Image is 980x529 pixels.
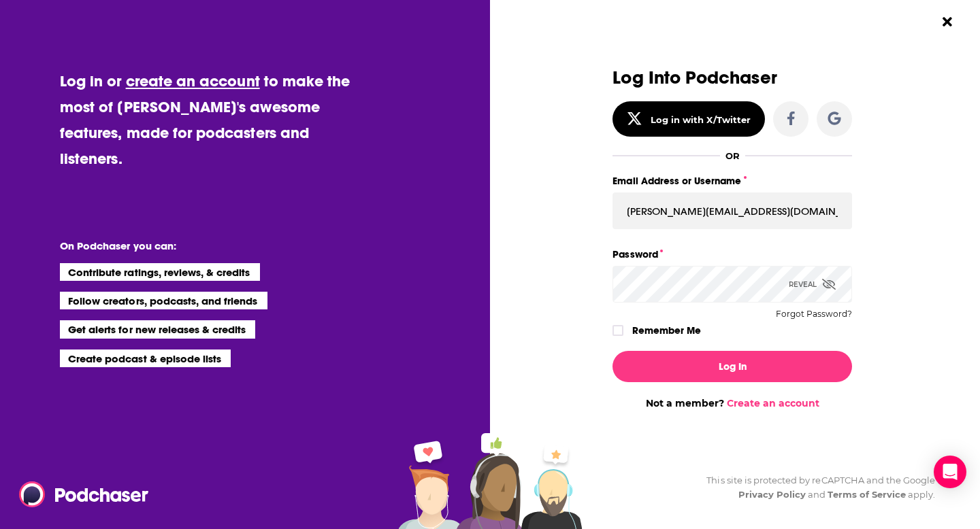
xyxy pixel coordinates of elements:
[934,9,960,35] button: Close Button
[776,309,852,319] button: Forgot Password?
[738,489,806,500] a: Privacy Policy
[60,349,231,367] li: Create podcast & episode lists
[612,192,852,229] input: Email Address or Username
[612,245,852,263] label: Password
[696,473,935,502] div: This site is protected by reCAPTCHA and the Google and apply.
[612,101,765,137] button: Log in with X/Twitter
[725,150,740,161] div: OR
[60,320,255,338] li: Get alerts for new releases & credits
[612,397,852,409] div: Not a member?
[19,481,139,507] a: Podchaser - Follow, Share and Rate Podcasts
[789,266,836,303] div: Reveal
[632,322,701,339] label: Remember Me
[19,481,150,507] img: Podchaser - Follow, Share and Rate Podcasts
[60,239,332,252] li: On Podchaser you can:
[612,172,852,190] label: Email Address or Username
[651,114,751,125] div: Log in with X/Twitter
[126,71,260,90] a: create an account
[612,68,852,88] h3: Log Into Podchaser
[60,263,260,281] li: Contribute ratings, reviews, & credits
[828,489,906,500] a: Terms of Service
[727,397,819,409] a: Create an account
[934,456,966,488] div: Open Intercom Messenger
[60,292,267,309] li: Follow creators, podcasts, and friends
[612,351,852,382] button: Log In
